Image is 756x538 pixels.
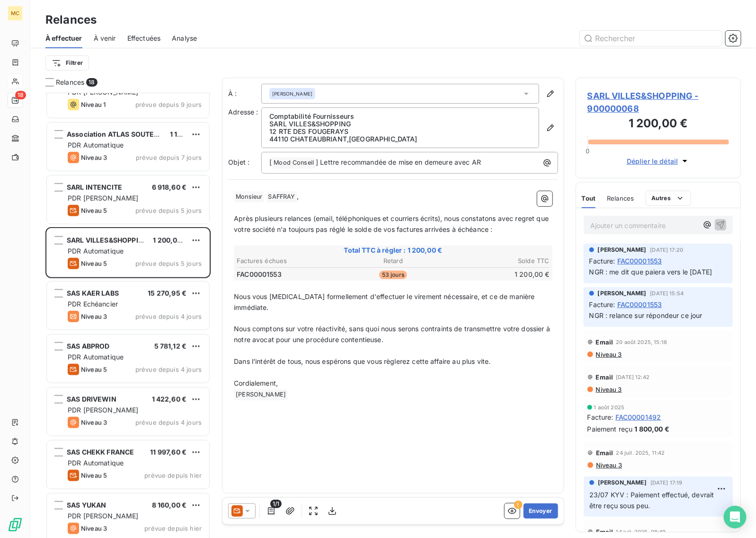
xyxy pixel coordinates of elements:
th: Solde TTC [446,256,550,266]
span: [PERSON_NAME] [272,90,312,97]
span: 18 [15,91,26,99]
span: Mood Conseil [272,158,315,168]
span: [PERSON_NAME] [234,389,287,400]
span: [PERSON_NAME] [598,289,647,298]
span: Déplier le détail [627,156,678,166]
span: Tout [582,194,596,202]
h3: Relances [45,11,97,28]
span: SAFFRAY [267,192,297,203]
span: FAC00001553 [617,300,662,309]
span: Nous comptons sur votre réactivité, sans quoi nous serons contraints de transmettre votre dossier... [234,325,552,344]
span: Analyse [172,34,197,43]
button: Envoyer [524,503,558,519]
th: Retard [341,256,445,266]
img: Logo LeanPay [8,517,23,532]
span: 24 juil. 2025, 11:42 [616,450,665,456]
p: SARL VILLES&SHOPPING [269,120,531,128]
span: Cordialement, [234,379,278,387]
p: Comptabilité Fournisseurs [269,113,531,120]
span: FAC00001553 [237,270,282,279]
span: Nous vous [MEDICAL_DATA] formellement d'effectuer le virement nécessaire, et ce de manière immédi... [234,292,537,311]
span: 53 jours [379,271,407,279]
span: Email [596,449,614,457]
span: À effectuer [45,34,82,43]
span: SARL VILLES&SHOPPING - 900000068 [587,89,729,115]
span: [DATE] 12:42 [616,374,650,380]
span: À venir [94,34,116,43]
span: , [297,192,299,200]
span: Effectuées [127,34,161,43]
p: 44110 CHATEAUBRIANT , [GEOGRAPHIC_DATA] [269,135,531,143]
input: Rechercher [580,31,722,46]
span: 20 août 2025, 15:18 [616,339,667,345]
span: 18 [86,78,97,87]
span: Adresse : [228,108,258,116]
p: 12 RTE DES FOUGERAYS [269,128,531,135]
span: Facture : [589,256,615,266]
span: Niveau 3 [595,461,622,469]
span: Dans l’intérêt de tous, nous espérons que vous règlerez cette affaire au plus vite. [234,357,490,365]
span: 0 [586,147,590,155]
span: 1 800,00 € [635,424,670,434]
div: Open Intercom Messenger [724,506,747,529]
h3: 1 200,00 € [587,115,729,134]
span: 23/07 KYV : Paiement effectué, devrait être reçu sous peu. [589,491,716,510]
button: Filtrer [45,55,89,71]
span: Relances [56,78,84,87]
span: NGR : me dit que paiera vers le [DATE] [589,268,712,276]
div: MC [8,6,23,21]
span: 1 août 2025 [594,405,625,410]
span: 14 juil. 2025, 08:49 [616,529,666,535]
span: Email [596,528,614,536]
span: [DATE] 15:54 [650,291,684,296]
span: FAC00001553 [617,256,662,266]
span: FAC00001492 [615,412,661,422]
span: Total TTC à régler : 1 200,00 € [235,246,551,255]
button: Déplier le détail [624,156,693,167]
span: Email [596,373,614,381]
span: Monsieur [234,192,264,203]
span: NGR : relance sur répondeur ce jour [589,311,703,319]
label: À : [228,89,261,98]
span: Niveau 3 [595,351,622,358]
span: Paiement reçu [587,424,633,434]
span: [PERSON_NAME] [598,246,647,254]
span: Email [596,338,614,346]
span: Facture : [589,300,615,309]
span: 1/1 [270,500,282,508]
span: Facture : [587,412,614,422]
span: [ [269,158,272,166]
span: Objet : [228,158,249,166]
span: Relances [607,194,634,202]
span: [PERSON_NAME] [598,478,647,487]
td: 1 200,00 € [446,269,550,280]
span: Niveau 3 [595,386,622,393]
span: [DATE] 17:20 [650,247,684,253]
span: ] Lettre recommandée de mise en demeure avec AR [316,158,481,166]
span: Après plusieurs relances (email, téléphoniques et courriers écrits), nous constatons avec regret ... [234,214,551,233]
button: Autres [646,191,692,206]
th: Factures échues [236,256,340,266]
span: [DATE] 17:19 [650,480,683,485]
